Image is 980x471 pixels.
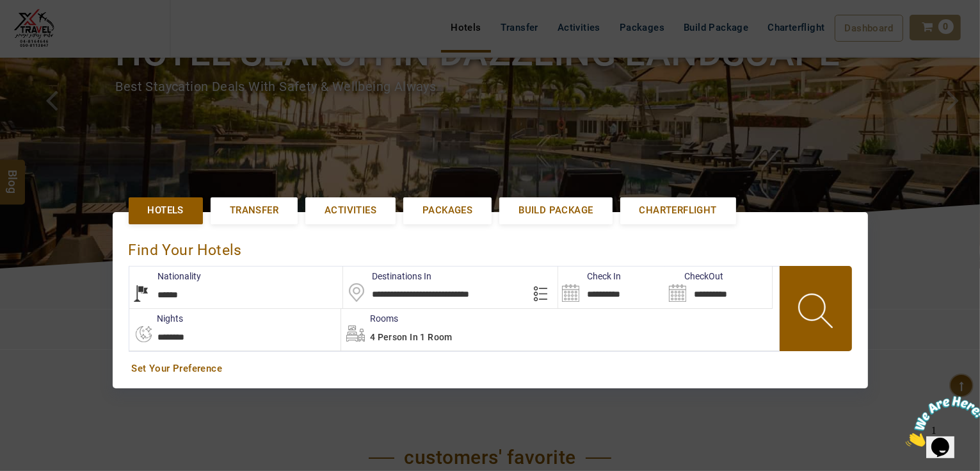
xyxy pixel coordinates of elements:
[518,204,593,217] span: Build Package
[305,197,396,224] a: Activities
[370,332,453,342] span: 4 Person in 1 Room
[129,270,202,283] label: Nationality
[325,204,376,217] span: Activities
[620,197,736,224] a: Charterflight
[211,197,298,224] a: Transfer
[558,270,621,283] label: Check In
[901,391,980,452] iframe: chat widget
[341,312,398,325] label: Rooms
[5,5,10,16] span: 1
[5,5,84,56] img: Chat attention grabber
[129,312,184,325] label: nights
[665,267,772,308] input: Search
[639,204,717,217] span: Charterflight
[665,270,723,283] label: CheckOut
[558,267,665,308] input: Search
[129,197,203,224] a: Hotels
[499,197,612,224] a: Build Package
[343,270,431,283] label: Destinations In
[132,362,849,376] a: Set Your Preference
[403,197,492,224] a: Packages
[148,204,184,217] span: Hotels
[422,204,472,217] span: Packages
[230,204,278,217] span: Transfer
[129,228,852,266] div: Find Your Hotels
